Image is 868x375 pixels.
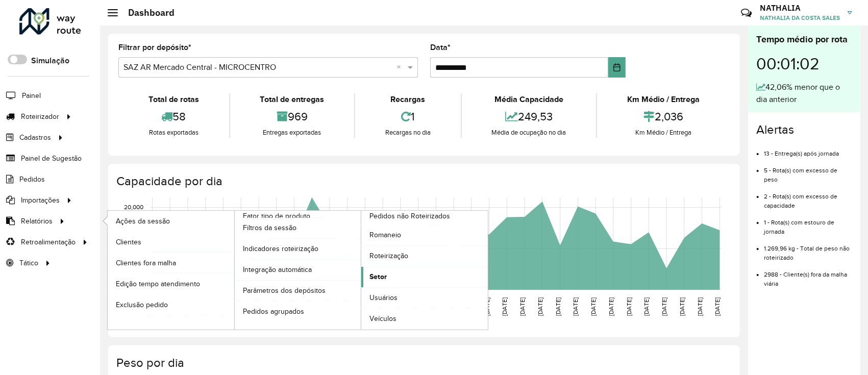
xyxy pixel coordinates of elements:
[243,222,296,233] span: Filtros da sessão
[21,195,60,206] span: Importações
[626,297,632,316] text: [DATE]
[21,111,59,122] span: Roteirizador
[537,297,543,316] text: [DATE]
[116,174,730,189] h4: Capacidade por dia
[764,210,852,236] li: 1 - Rota(s) com estouro de jornada
[369,211,450,221] span: Pedidos não Roteirizados
[19,174,45,185] span: Pedidos
[235,211,488,329] a: Pedidos não Roteirizados
[116,356,730,370] h4: Peso por dia
[19,258,38,268] span: Tático
[756,46,852,81] div: 00:01:02
[243,264,312,275] span: Integração automática
[600,106,727,128] div: 2,036
[361,288,488,308] a: Usuários
[697,297,703,316] text: [DATE]
[235,302,361,322] a: Pedidos agrupados
[608,57,626,78] button: Choose Date
[760,3,840,13] h3: NATHALIA
[235,218,361,238] a: Filtros da sessão
[116,279,200,289] span: Edição tempo atendimento
[118,41,191,54] label: Filtrar por depósito
[369,230,401,240] span: Romaneio
[116,216,170,227] span: Ações da sessão
[121,128,227,138] div: Rotas exportadas
[31,55,69,67] label: Simulação
[735,2,757,24] a: Contato Rápido
[430,41,451,54] label: Data
[714,297,721,316] text: [DATE]
[19,132,51,143] span: Cadastros
[764,158,852,184] li: 5 - Rota(s) com excesso de peso
[369,251,408,261] span: Roteirização
[233,106,352,128] div: 969
[396,61,405,73] span: Clear all
[358,93,458,106] div: Recargas
[361,267,488,287] a: Setor
[464,93,594,106] div: Média Capacidade
[369,271,387,282] span: Setor
[121,93,227,106] div: Total de rotas
[679,297,685,316] text: [DATE]
[21,216,53,227] span: Relatórios
[573,297,579,316] text: [DATE]
[235,239,361,259] a: Indicadores roteirização
[243,211,310,221] span: Fator tipo de produto
[764,236,852,262] li: 1.269,96 kg - Total de peso não roteirizado
[756,81,852,106] div: 42,06% menor que o dia anterior
[760,13,840,22] span: NATHALIA DA COSTA SALES
[358,106,458,128] div: 1
[600,128,727,138] div: Km Médio / Entrega
[124,204,143,211] text: 20,000
[116,258,176,268] span: Clientes fora malha
[756,33,852,46] div: Tempo médio por rota
[361,246,488,266] a: Roteirização
[233,128,352,138] div: Entregas exportadas
[600,93,727,106] div: Km Médio / Entrega
[519,297,526,316] text: [DATE]
[243,285,326,296] span: Parâmetros dos depósitos
[108,273,234,294] a: Edição tempo atendimento
[369,313,396,324] span: Veículos
[361,309,488,329] a: Veículos
[464,106,594,128] div: 249,53
[108,211,361,329] a: Fator tipo de produto
[661,297,667,316] text: [DATE]
[764,262,852,288] li: 2988 - Cliente(s) fora da malha viária
[369,292,398,303] span: Usuários
[608,297,614,316] text: [DATE]
[361,225,488,245] a: Romaneio
[108,253,234,273] a: Clientes fora malha
[764,184,852,210] li: 2 - Rota(s) com excesso de capacidade
[590,297,597,316] text: [DATE]
[22,90,41,101] span: Painel
[358,128,458,138] div: Recargas no dia
[243,243,318,254] span: Indicadores roteirização
[643,297,650,316] text: [DATE]
[108,232,234,252] a: Clientes
[21,153,82,164] span: Painel de Sugestão
[21,237,76,247] span: Retroalimentação
[464,128,594,138] div: Média de ocupação no dia
[235,260,361,280] a: Integração automática
[235,281,361,301] a: Parâmetros dos depósitos
[121,106,227,128] div: 58
[116,299,168,310] span: Exclusão pedido
[108,294,234,315] a: Exclusão pedido
[502,297,508,316] text: [DATE]
[764,141,852,158] li: 13 - Entrega(s) após jornada
[118,7,175,18] h2: Dashboard
[116,237,141,247] span: Clientes
[108,211,234,231] a: Ações da sessão
[233,93,352,106] div: Total de entregas
[243,306,304,317] span: Pedidos agrupados
[555,297,561,316] text: [DATE]
[756,122,852,137] h4: Alertas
